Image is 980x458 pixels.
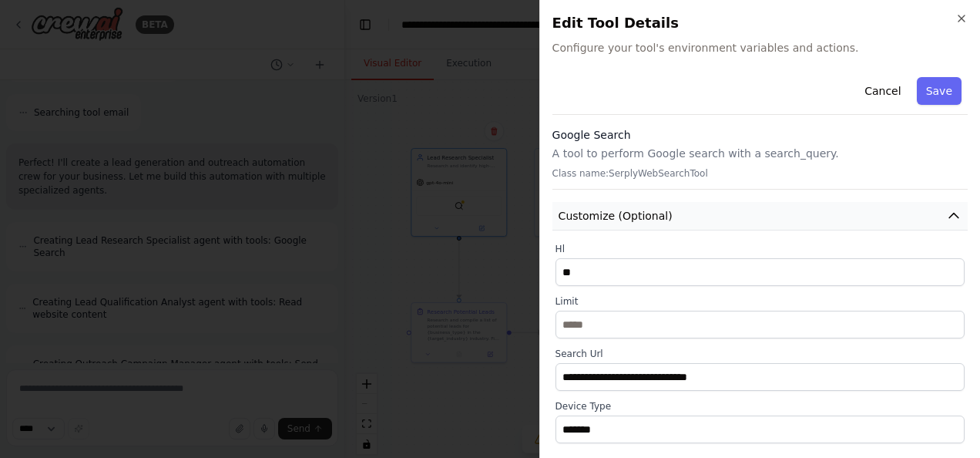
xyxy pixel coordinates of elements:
p: Class name: SerplyWebSearchTool [552,167,968,180]
label: Device Type [555,400,965,413]
span: Customize (Optional) [559,208,673,224]
p: A tool to perform Google search with a search_query. [552,146,968,161]
button: Save [917,77,962,105]
h3: Google Search [552,127,968,143]
h2: Edit Tool Details [552,12,968,34]
span: Configure your tool's environment variables and actions. [552,40,968,56]
button: Cancel [855,77,910,105]
label: Search Url [555,348,965,360]
label: Limit [555,295,965,308]
button: Customize (Optional) [552,202,968,231]
label: Hl [555,243,965,255]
